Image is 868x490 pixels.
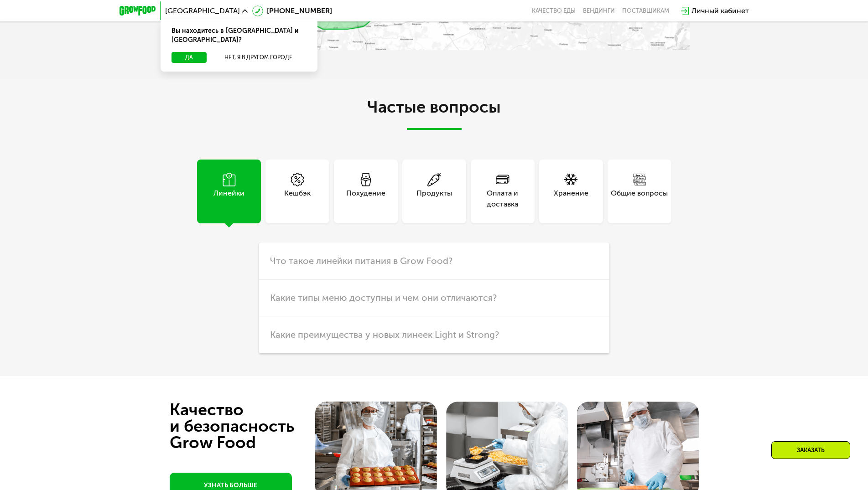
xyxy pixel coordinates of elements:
span: [GEOGRAPHIC_DATA] [165,7,240,15]
div: Хранение [554,188,588,210]
a: Качество еды [532,7,576,15]
div: Общие вопросы [611,188,668,210]
button: Да [172,52,207,63]
a: Вендинги [583,7,615,15]
div: Линейки [213,188,244,210]
div: Личный кабинет [691,5,749,16]
span: Какие типы меню доступны и чем они отличаются? [270,292,497,303]
div: Кешбэк [284,188,311,210]
button: Нет, я в другом городе [210,52,307,63]
a: [PHONE_NUMBER] [252,5,332,16]
h2: Частые вопросы [179,98,690,130]
div: Вы находитесь в [GEOGRAPHIC_DATA] и [GEOGRAPHIC_DATA]? [161,19,317,52]
div: Оплата и доставка [471,188,535,210]
span: Какие преимущества у новых линеек Light и Strong? [270,329,499,340]
div: Похудение [346,188,385,210]
span: Что такое линейки питания в Grow Food? [270,255,452,266]
div: Заказать [771,441,850,459]
div: Качество и безопасность Grow Food [170,402,328,451]
div: поставщикам [622,7,669,15]
div: Продукты [416,188,452,210]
